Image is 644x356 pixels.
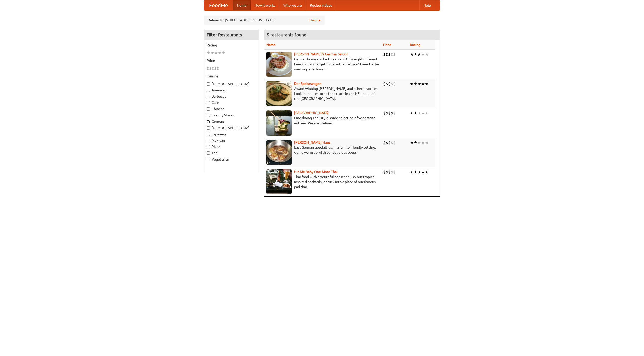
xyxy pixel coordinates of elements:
li: ★ [417,81,421,87]
li: $ [388,169,391,175]
li: ★ [425,81,429,87]
li: ★ [214,50,218,56]
input: Japanese [207,133,210,136]
img: speisewagen.jpg [266,81,292,106]
label: Czech / Slovak [207,113,256,118]
img: esthers.jpg [266,52,292,77]
label: American [207,88,256,93]
a: Who we are [279,0,306,10]
li: ★ [425,169,429,175]
h5: Cuisine [207,74,256,79]
li: $ [393,140,396,145]
b: [PERSON_NAME]'s German Saloon [294,52,348,56]
img: kohlhaus.jpg [266,140,292,165]
p: Thai food with a youthful bar scene. Try our tropical inspired cocktails, or tuck into a plate of... [266,174,379,189]
a: Name [266,43,276,47]
li: $ [383,140,386,145]
p: Award-winning [PERSON_NAME] and other favorites. Look for our restored food truck in the NE corne... [266,86,379,101]
input: Mexican [207,139,210,142]
li: ★ [425,140,429,145]
li: ★ [410,140,414,145]
input: [DEMOGRAPHIC_DATA] [207,126,210,130]
li: $ [393,169,396,175]
li: $ [388,81,391,87]
a: [PERSON_NAME] Haus [294,140,330,144]
li: $ [386,81,388,87]
label: Vegetarian [207,157,256,162]
b: [GEOGRAPHIC_DATA] [294,111,329,115]
li: $ [207,66,209,71]
li: ★ [218,50,222,56]
label: Thai [207,150,256,155]
li: $ [388,110,391,116]
a: Recipe videos [306,0,336,10]
a: Hit Me Baby One More Thai [294,170,338,174]
li: $ [386,110,388,116]
input: [DEMOGRAPHIC_DATA] [207,82,210,86]
li: $ [391,169,393,175]
input: German [207,120,210,123]
input: Barbecue [207,95,210,98]
input: American [207,89,210,92]
li: $ [383,81,386,87]
img: babythai.jpg [266,169,292,194]
label: Barbecue [207,94,256,99]
li: $ [383,52,386,57]
li: ★ [421,81,425,87]
h4: Filter Restaurants [204,30,259,40]
li: ★ [417,52,421,57]
li: ★ [414,110,417,116]
li: ★ [207,50,210,56]
li: ★ [417,169,421,175]
li: $ [386,52,388,57]
li: ★ [410,169,414,175]
input: Vegetarian [207,158,210,161]
li: $ [391,52,393,57]
label: Mexican [207,138,256,143]
li: ★ [425,110,429,116]
li: ★ [425,52,429,57]
li: $ [391,110,393,116]
li: ★ [417,140,421,145]
li: ★ [421,140,425,145]
li: $ [383,110,386,116]
li: ★ [210,50,214,56]
a: Help [419,0,435,10]
div: Deliver to: [STREET_ADDRESS][US_STATE] [204,16,325,25]
label: Chinese [207,106,256,111]
li: ★ [414,169,417,175]
ng-pluralize: 5 restaurants found! [267,32,308,37]
li: ★ [414,140,417,145]
a: Change [309,18,321,23]
input: Thai [207,151,210,155]
li: $ [393,81,396,87]
label: [DEMOGRAPHIC_DATA] [207,125,256,130]
li: $ [391,140,393,145]
li: $ [388,52,391,57]
li: ★ [414,81,417,87]
input: Cafe [207,101,210,104]
li: $ [391,81,393,87]
li: ★ [410,52,414,57]
a: Price [383,43,391,47]
li: ★ [421,52,425,57]
li: ★ [410,81,414,87]
a: Home [233,0,251,10]
input: Czech / Slovak [207,114,210,117]
a: How it works [251,0,279,10]
input: Chinese [207,107,210,111]
li: $ [393,110,396,116]
img: satay.jpg [266,110,292,136]
a: FoodMe [204,0,233,10]
label: Japanese [207,132,256,137]
li: ★ [222,50,225,56]
p: Fine dining Thai-style. Wide selection of vegetarian entrées. We also deliver. [266,115,379,126]
a: Der Speisewagen [294,82,321,86]
input: Pizza [207,145,210,148]
li: $ [388,140,391,145]
li: $ [209,66,212,71]
li: ★ [414,52,417,57]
